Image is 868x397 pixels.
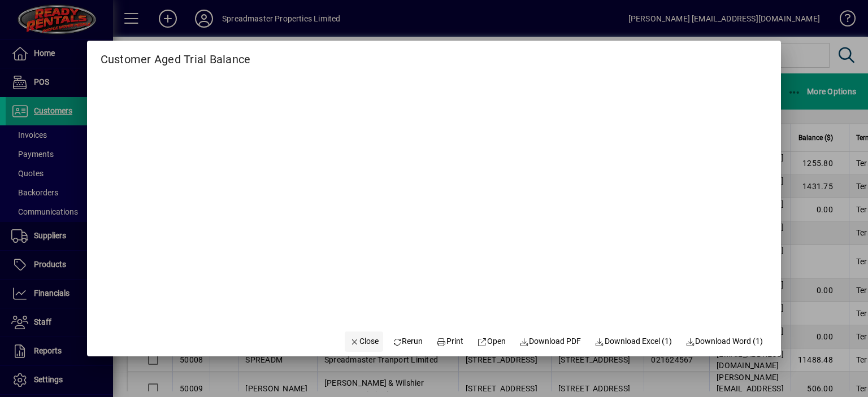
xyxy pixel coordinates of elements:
[590,331,676,352] button: Download Excel (1)
[345,331,383,352] button: Close
[472,331,510,352] a: Open
[349,335,379,347] span: Close
[432,331,468,352] button: Print
[519,335,581,347] span: Download PDF
[87,41,264,68] h2: Customer Aged Trial Balance
[594,335,672,347] span: Download Excel (1)
[681,331,768,352] button: Download Word (1)
[685,335,763,347] span: Download Word (1)
[392,335,423,347] span: Rerun
[437,335,464,347] span: Print
[515,331,586,352] a: Download PDF
[477,335,506,347] span: Open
